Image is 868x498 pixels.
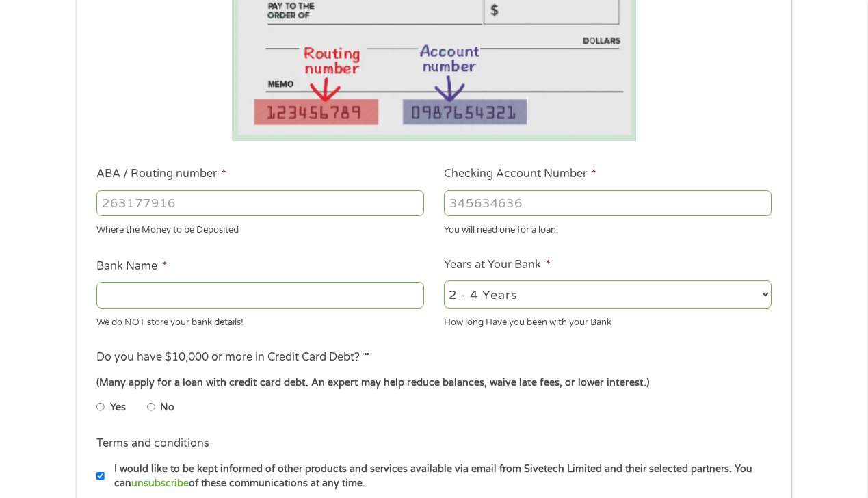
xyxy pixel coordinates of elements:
[96,311,424,329] div: We do NOT store your bank details!
[444,258,551,272] label: Years at Your Bank
[105,462,776,491] label: I would like to be kept informed of other products and services available via email from Sivetech...
[96,219,424,237] div: Where the Money to be Deposited
[131,477,189,489] a: unsubscribe
[110,400,126,415] label: Yes
[96,190,424,216] input: 263177916
[96,167,226,181] label: ABA / Routing number
[96,259,167,274] label: Bank Name
[160,400,174,415] label: No
[444,190,772,216] input: 345634636
[444,311,772,329] div: How long Have you been with your Bank
[444,167,596,181] label: Checking Account Number
[96,376,771,391] div: (Many apply for a loan with credit card debt. An expert may help reduce balances, waive late fees...
[444,219,772,237] div: You will need one for a loan.
[96,436,209,451] label: Terms and conditions
[96,350,369,365] label: Do you have $10,000 or more in Credit Card Debt?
